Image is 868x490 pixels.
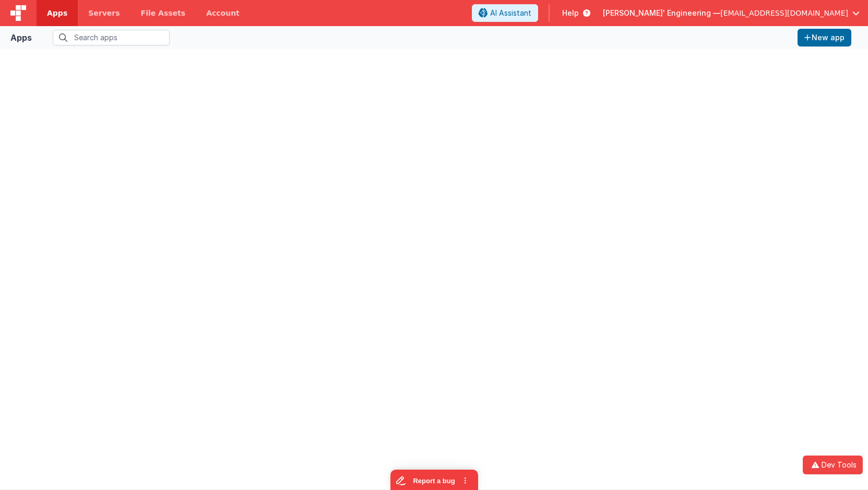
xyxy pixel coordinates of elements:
[798,29,851,46] button: New app
[88,8,120,18] span: Servers
[562,8,579,18] span: Help
[141,8,186,18] span: File Assets
[603,8,860,18] button: [PERSON_NAME]' Engineering — [EMAIL_ADDRESS][DOMAIN_NAME]
[10,31,32,44] div: Apps
[490,8,531,18] span: AI Assistant
[720,8,848,18] span: [EMAIL_ADDRESS][DOMAIN_NAME]
[803,456,863,474] button: Dev Tools
[472,4,538,22] button: AI Assistant
[603,8,720,18] span: [PERSON_NAME]' Engineering —
[47,8,67,18] span: Apps
[53,30,170,45] input: Search apps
